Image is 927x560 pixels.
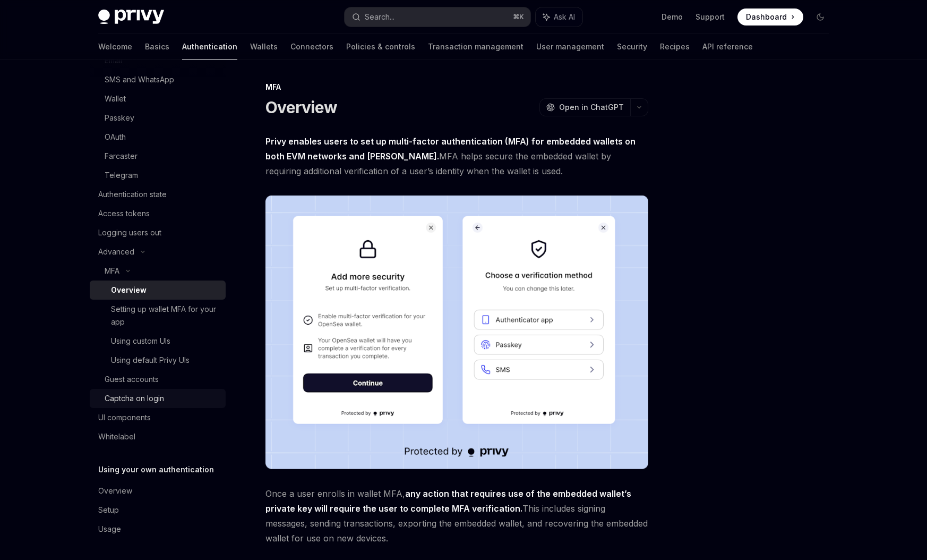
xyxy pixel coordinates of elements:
a: Recipes [660,34,690,60]
img: images/MFA.png [265,196,648,469]
a: Overview [90,281,226,300]
a: Transaction management [428,34,523,60]
div: SMS and WhatsApp [105,73,174,86]
div: Wallet [105,92,126,105]
a: Passkey [90,108,226,128]
span: Dashboard [746,12,787,22]
a: Whitelabel [90,427,226,446]
div: MFA [105,265,119,277]
div: Advanced [98,245,134,258]
div: UI components [98,411,151,424]
div: Search... [365,11,394,23]
a: Support [696,12,725,22]
div: Captcha on login [105,392,164,405]
img: dark logo [98,10,164,24]
a: SMS and WhatsApp [90,70,226,89]
div: Using custom UIs [111,335,170,347]
strong: Privy enables users to set up multi-factor authentication (MFA) for embedded wallets on both EVM ... [265,136,636,162]
div: Usage [98,523,121,536]
div: Whitelabel [98,430,135,443]
h1: Overview [265,98,337,117]
div: Setting up wallet MFA for your app [111,303,219,328]
a: User management [536,34,604,60]
div: Overview [111,284,147,296]
a: Logging users out [90,223,226,242]
span: ⌘ K [513,13,524,21]
a: Connectors [290,34,333,60]
a: Guest accounts [90,370,226,389]
a: Overview [90,481,226,500]
a: API reference [702,34,753,60]
a: Demo [662,12,683,22]
div: Authentication state [98,188,167,201]
div: Logging users out [98,226,161,239]
a: Wallet [90,89,226,108]
span: Once a user enrolls in wallet MFA, This includes signing messages, sending transactions, exportin... [265,486,648,546]
a: Basics [145,34,169,60]
a: Authentication state [90,185,226,204]
div: Overview [98,485,132,497]
a: Setup [90,500,226,520]
div: Access tokens [98,207,150,220]
a: Access tokens [90,204,226,223]
div: OAuth [105,131,126,143]
div: Telegram [105,169,138,182]
div: Guest accounts [105,373,159,386]
span: Open in ChatGPT [559,102,624,113]
div: Using default Privy UIs [111,354,190,367]
a: OAuth [90,128,226,147]
a: Setting up wallet MFA for your app [90,300,226,332]
a: UI components [90,408,226,427]
a: Dashboard [737,9,803,26]
a: Security [617,34,647,60]
strong: any action that requires use of the embedded wallet’s private key will require the user to comple... [265,488,631,514]
a: Using default Privy UIs [90,351,226,370]
span: MFA helps secure the embedded wallet by requiring additional verification of a user’s identity wh... [265,134,648,179]
h5: Using your own authentication [98,463,214,476]
div: MFA [265,82,648,92]
a: Captcha on login [90,389,226,408]
button: Search...⌘K [345,7,530,27]
span: Ask AI [554,12,575,22]
button: Open in ChatGPT [539,98,630,116]
a: Policies & controls [346,34,415,60]
a: Usage [90,520,226,539]
a: Farcaster [90,147,226,166]
a: Telegram [90,166,226,185]
div: Setup [98,504,119,516]
a: Wallets [250,34,278,60]
button: Ask AI [536,7,582,27]
div: Passkey [105,112,134,124]
div: Farcaster [105,150,138,163]
a: Using custom UIs [90,332,226,351]
a: Authentication [182,34,237,60]
button: Toggle dark mode [812,9,829,26]
a: Welcome [98,34,132,60]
